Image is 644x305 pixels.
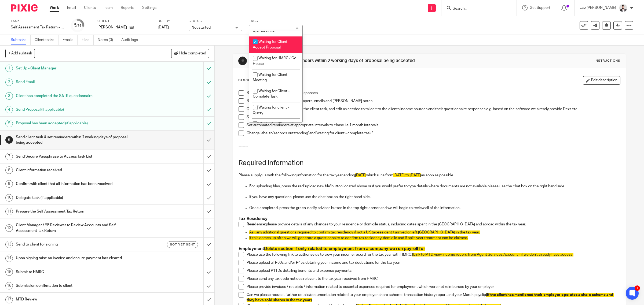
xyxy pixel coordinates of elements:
[74,22,81,28] div: 5
[5,180,13,188] div: 9
[253,106,289,115] span: Waiting for client - Query
[247,98,620,104] p: Review prior year SATR, working papers, emails and [PERSON_NAME] notes
[11,35,31,45] a: Subtasks
[5,92,13,100] div: 3
[249,194,620,200] p: If you have any questions, please use the chat box on the right hand side.
[393,173,421,177] span: [DATE] to [DATE]
[171,49,209,58] button: Hide completed
[170,242,195,247] span: Not yet sent
[158,25,169,29] span: [DATE]
[619,4,627,12] img: 48292-0008-compressed%20square.jpg
[247,293,614,302] span: (If the client has mentioned their employer operates a share scheme and they have sold shares in ...
[238,78,262,83] p: Description
[63,35,78,45] a: Emails
[247,106,620,112] p: Copy and paste the list below into the client task, and edit as needed to tailor it to the client...
[16,268,137,276] h1: Submit to HMRC
[258,122,298,126] span: Waiting for Client - Sign
[5,255,13,262] div: 14
[5,106,13,113] div: 4
[16,194,137,202] h1: Delegate task (if applicable)
[16,295,137,303] h1: MTD Review
[239,144,620,149] p: -------
[192,26,211,29] span: Not started
[97,19,151,23] label: Client
[5,296,13,303] div: 17
[247,292,620,303] p: Can we please request further details/documentation related to your employer share scheme, transa...
[5,268,13,276] div: 15
[16,240,137,248] h1: Send to client for signing
[97,25,127,30] p: [PERSON_NAME]
[11,4,38,12] img: Pixie
[264,247,425,251] span: Delete section if only related to employment from a company we run payroll for
[247,131,620,136] p: Change label to 'records outstanding' and 'waiting for client - complete task.'
[247,268,620,273] p: Please upload P11Ds detailing benefits and expense payments
[5,136,13,144] div: 6
[412,253,573,256] span: [Link to MTD view income record from Agent Services Account - if we don't already have access]
[67,5,76,10] a: Email
[121,5,134,10] a: Reports
[249,230,480,234] span: Ask any additional questions required to confirm tax residency if not a UK tax-resident / arrived...
[530,6,550,10] span: Get Support
[247,222,620,227] p: please provide details of any changes to your residence or domicile status, including dates spent...
[5,120,13,127] div: 5
[11,25,64,30] div: Self Assessment Tax Return - [DATE]-[DATE]
[5,208,13,215] div: 11
[76,24,81,27] small: /19
[249,19,303,23] label: Tags
[16,152,137,161] h1: Send Secure Passphrase to Access Task List
[247,260,620,265] p: Please upload all P60s and/or P45s detailing your income and tax deductions for the tax year
[35,35,58,45] a: Client tasks
[11,19,64,23] label: Task
[5,65,13,72] div: 1
[253,56,296,66] span: Waiting for HMRC / Co House
[247,276,620,281] p: Please send any tax code notices relevant to the tax year received from HMRC
[253,40,290,49] span: Waiting for Client - Accept Proposal
[16,180,137,188] h1: Confirm with client that all information has been received
[239,159,620,167] h1: Required information
[247,252,620,257] p: Please use the following link to authorise us to view your income record for the tax year with HMRC:
[82,35,94,45] a: Files
[5,194,13,202] div: 10
[5,224,13,232] div: 12
[595,59,620,63] div: Instructions
[253,24,290,33] span: Waiting for Client - Questionnaire
[121,35,142,45] a: Audit logs
[250,58,441,64] h1: Send client task & set reminders within 2 working days of proposal being accepted
[249,205,620,211] p: Once completed, press the green 'notify advisor' button in the top right corner and we will begin...
[16,78,137,86] h1: Send Email
[16,64,137,72] h1: Set Up - Client Manager
[239,173,620,178] p: Please supply us with the following information for the tax year ending which runs from as soon a...
[249,184,620,189] p: For uploading files, press the red 'upload new file' button located above or if you would prefer ...
[16,106,137,114] h1: Send Proposal (if applicable)
[253,73,290,82] span: Waiting for Client - Meeting
[249,236,468,240] span: If this comes up often we will generate a questionnaire to confirm tax residency, domicile and if...
[5,241,13,248] div: 13
[247,114,620,120] p: Send the client task to the client
[98,35,117,45] a: Notes (0)
[5,282,13,289] div: 16
[5,166,13,174] div: 8
[104,5,113,10] a: Team
[16,254,137,262] h1: Upon signing raise an invoice and ensure payment has cleared
[11,25,64,30] div: Self Assessment Tax Return - 2024-2025
[5,153,13,160] div: 7
[247,284,620,289] p: Please provide invoices / receipts / information related to essential expenses required for emplo...
[16,166,137,174] h1: Client information received
[16,282,137,290] h1: Submission confirmation to client
[142,5,156,10] a: Settings
[16,119,137,127] h1: Proposal has been accepted (if applicable)
[239,217,268,221] strong: Tax Residency
[635,285,640,291] div: 1
[247,222,266,226] strong: Residence:
[5,49,35,58] button: + Add subtask
[355,173,366,177] span: [DATE]
[253,89,290,99] span: Waiting for Client - Complete Task
[580,5,616,10] p: Jaz [PERSON_NAME]
[16,207,137,215] h1: Prepare the Self Assessment Tax Return
[84,5,96,10] a: Clients
[158,19,182,23] label: Due by
[16,92,137,100] h1: Client has completed the SATR questionnaire
[583,76,620,85] button: Edit description
[452,6,500,11] input: Search
[239,247,425,251] strong: Employment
